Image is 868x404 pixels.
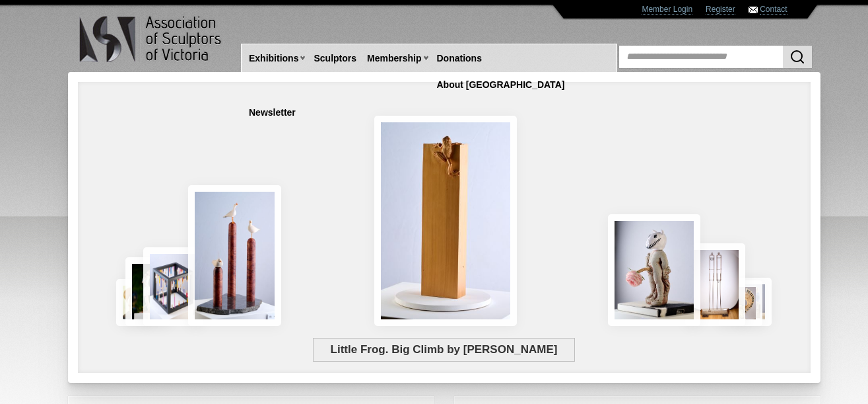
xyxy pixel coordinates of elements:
span: Little Frog. Big Climb by [PERSON_NAME] [313,338,575,362]
img: Rising Tides [188,185,282,326]
a: Donations [432,46,487,71]
a: Sculptors [308,46,362,71]
img: Swingers [685,243,745,326]
a: Contact [760,5,787,15]
img: Waiting together for the Home coming [737,278,772,326]
a: About [GEOGRAPHIC_DATA] [432,73,570,97]
img: Search [789,49,805,65]
a: Register [706,5,735,15]
img: logo.png [79,13,224,65]
a: Member Login [642,5,692,15]
img: Contact ASV [749,7,758,13]
img: Little Frog. Big Climb [374,116,517,326]
a: Exhibitions [244,46,304,71]
img: Let There Be Light [608,214,701,326]
a: Membership [362,46,426,71]
a: Newsletter [244,101,301,125]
